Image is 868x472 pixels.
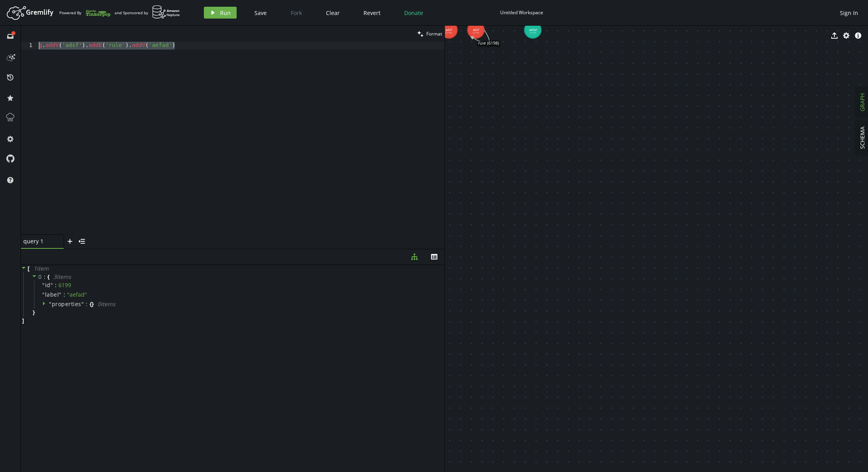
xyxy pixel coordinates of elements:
[86,301,88,308] span: :
[404,9,423,17] span: Donate
[21,42,38,49] div: 1
[59,6,111,20] div: Powered By
[58,282,71,289] div: 6199
[249,7,273,19] button: Save
[90,301,92,308] span: {
[398,7,429,19] button: Donate
[53,273,71,280] span: 3 item s
[59,291,62,298] span: "
[320,7,346,19] button: Clear
[500,9,543,15] div: Untitled Workspace
[254,9,267,17] span: Save
[363,9,380,17] span: Revert
[51,281,53,289] span: "
[859,126,866,149] span: SCHEMA
[836,7,862,19] button: Sign In
[859,93,866,111] span: GRAPH
[45,291,59,298] span: label
[415,26,444,42] button: Format
[28,265,30,272] span: [
[42,291,45,298] span: "
[291,9,302,17] span: Fork
[81,300,84,308] span: "
[840,9,858,17] span: Sign In
[21,317,24,324] span: ]
[98,300,115,308] span: 0 item s
[284,7,308,19] button: Fork
[23,238,55,245] span: query 1
[92,301,94,308] span: }
[49,300,52,308] span: "
[38,273,42,280] span: 0
[115,5,180,20] div: and Sponsored by
[52,300,81,308] span: properties
[478,40,499,46] text: rule (6198)
[32,309,35,316] span: }
[42,281,45,289] span: "
[45,282,51,289] span: id
[64,291,65,298] span: :
[34,265,49,272] span: 1 item
[47,273,49,280] span: {
[44,273,46,280] span: :
[426,30,442,37] span: Format
[358,7,386,19] button: Revert
[67,291,87,298] span: " aefad "
[204,7,237,19] button: Run
[55,282,56,289] span: :
[326,9,340,17] span: Clear
[152,5,180,19] img: AWS Neptune
[220,9,231,17] span: Run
